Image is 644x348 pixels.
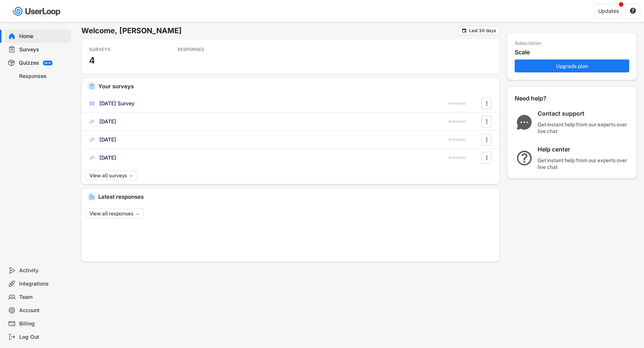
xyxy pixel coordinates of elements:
[19,320,68,327] div: Billing
[462,28,467,33] text: 
[449,120,466,124] div: RESPONSES
[99,118,116,125] div: [DATE]
[178,47,244,52] div: RESPONSES
[515,41,541,47] div: Subscription
[89,55,95,66] h3: 4
[630,7,636,14] text: 
[89,47,156,52] div: SURVEYS
[486,136,487,143] text: 
[19,280,68,287] div: Integrations
[81,26,458,35] h6: Welcome, [PERSON_NAME]
[515,95,566,102] div: Need help?
[538,157,630,170] div: Get instant help from our experts over live chat
[461,28,467,33] button: 
[483,152,490,163] button: 
[538,121,630,134] div: Get instant help from our experts over live chat
[515,48,633,56] div: Scale
[85,171,137,180] button: View all surveys →
[19,267,68,274] div: Activity
[449,102,466,106] div: RESPONSES
[486,99,487,107] text: 
[44,62,51,64] div: BETA
[19,307,68,314] div: Account
[19,46,68,53] div: Surveys
[630,8,636,14] button: 
[515,151,534,166] img: QuestionMarkInverseMajor.svg
[449,138,466,142] div: RESPONSES
[99,154,116,161] div: [DATE]
[469,28,496,33] div: Last 30 days
[486,154,487,161] text: 
[486,117,487,125] text: 
[598,8,619,14] div: Updates
[85,209,144,218] button: View all responses →
[11,4,63,19] img: userloop-logo-01.svg
[538,110,630,117] div: Contact support
[538,146,630,153] div: Help center
[449,156,466,160] div: RESPONSES
[99,136,116,143] div: [DATE]
[483,116,490,127] button: 
[98,194,494,199] div: Latest responses
[515,59,629,72] button: Upgrade plan
[483,134,490,145] button: 
[19,334,68,341] div: Log Out
[98,83,494,89] div: Your surveys
[19,294,68,301] div: Team
[19,33,68,40] div: Home
[99,100,134,107] div: [DATE] Survey
[19,59,39,66] div: Quizzes
[483,98,490,109] button: 
[89,194,95,199] img: IncomingMajor.svg
[19,73,68,80] div: Responses
[515,115,534,130] img: ChatMajor.svg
